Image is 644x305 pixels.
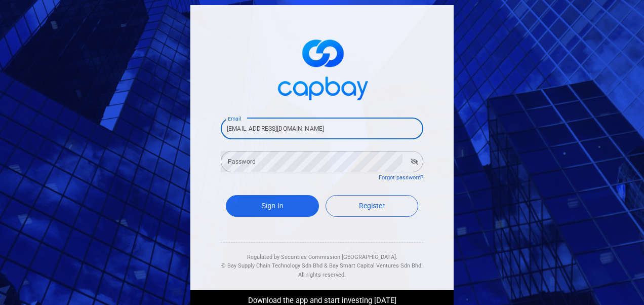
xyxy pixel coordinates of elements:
[359,202,385,210] span: Register
[271,30,373,106] img: logo
[329,262,423,269] span: Bay Smart Capital Ventures Sdn Bhd.
[379,174,423,181] a: Forgot password?
[326,195,419,217] a: Register
[221,243,423,280] div: Regulated by Securities Commission [GEOGRAPHIC_DATA]. & All rights reserved.
[226,195,319,217] button: Sign In
[221,262,323,269] span: © Bay Supply Chain Technology Sdn Bhd
[228,115,241,123] label: Email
